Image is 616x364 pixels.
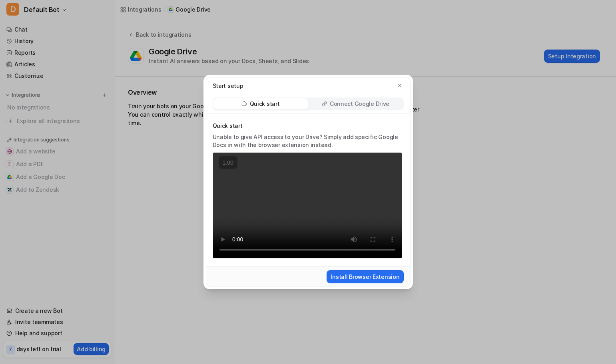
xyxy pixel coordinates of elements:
[330,100,389,108] p: Connect Google Drive
[213,152,402,259] video: Your browser does not support the video tag.
[213,122,402,130] p: Quick start
[250,100,280,108] p: Quick start
[213,133,402,149] p: Unable to give API access to your Drive? Simply add specific Google Docs in with the browser exte...
[213,82,243,90] p: Start setup
[327,270,403,283] button: Install Browser Extension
